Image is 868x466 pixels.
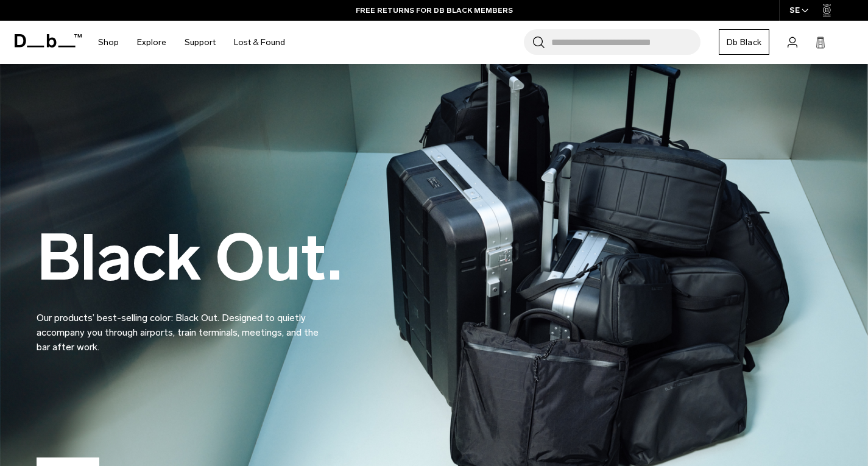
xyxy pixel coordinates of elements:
a: Lost & Found [234,21,285,64]
h2: Black Out. [37,226,342,290]
a: Explore [137,21,166,64]
a: Db Black [719,29,769,55]
a: Shop [98,21,119,64]
a: Support [185,21,216,64]
a: FREE RETURNS FOR DB BLACK MEMBERS [356,5,513,16]
nav: Main Navigation [89,21,294,64]
p: Our products’ best-selling color: Black Out. Designed to quietly accompany you through airports, ... [37,296,329,355]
